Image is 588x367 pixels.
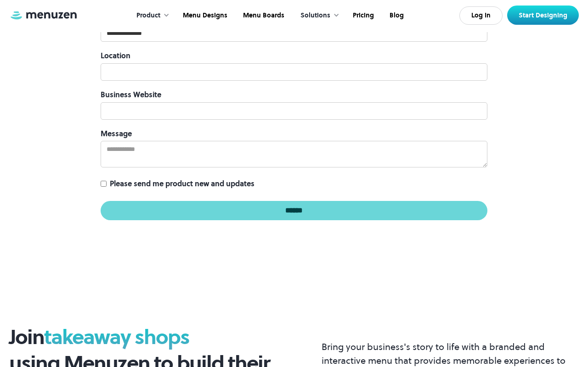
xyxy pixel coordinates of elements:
[459,6,503,25] a: Log In
[174,1,234,30] a: Menu Designs
[136,11,160,21] div: Product
[101,181,107,187] input: Please send me product new and updates
[381,1,411,30] a: Blog
[300,11,330,21] div: Solutions
[344,1,381,30] a: Pricing
[234,1,291,30] a: Menu Boards
[101,90,487,100] label: Business Website
[101,129,487,139] label: Message
[110,179,254,189] span: Please send me product new and updates
[101,51,487,61] label: Location
[507,6,579,25] a: Start Designing
[44,323,189,351] span: takeaway shops
[291,1,344,30] div: Solutions
[127,1,174,30] div: Product
[9,324,281,350] h3: Join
